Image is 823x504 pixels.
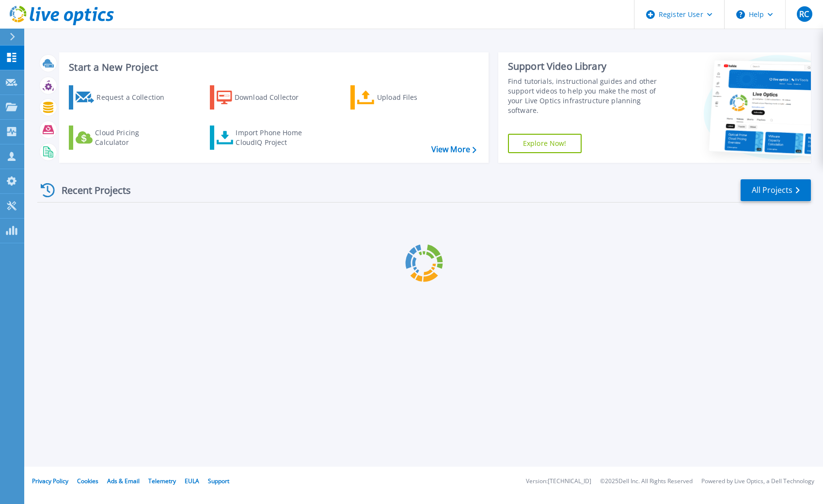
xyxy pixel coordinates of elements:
[69,62,476,73] h3: Start a New Project
[526,478,591,485] li: Version: [TECHNICAL_ID]
[431,145,476,154] a: View More
[69,85,177,110] a: Request a Collection
[377,88,455,107] div: Upload Files
[799,10,809,18] span: RC
[210,85,318,110] a: Download Collector
[96,88,174,107] div: Request a Collection
[508,77,666,115] div: Find tutorials, instructional guides and other support videos to help you make the most of your L...
[208,477,229,485] a: Support
[235,88,312,107] div: Download Collector
[148,477,176,485] a: Telemetry
[701,478,814,485] li: Powered by Live Optics, a Dell Technology
[185,477,199,485] a: EULA
[95,128,173,147] div: Cloud Pricing Calculator
[600,478,693,485] li: © 2025 Dell Inc. All Rights Reserved
[32,477,68,485] a: Privacy Policy
[508,134,582,153] a: Explore Now!
[350,85,459,110] a: Upload Files
[508,60,666,73] div: Support Video Library
[741,179,811,201] a: All Projects
[77,477,98,485] a: Cookies
[236,128,311,147] div: Import Phone Home CloudIQ Project
[37,178,144,202] div: Recent Projects
[107,477,140,485] a: Ads & Email
[69,126,177,150] a: Cloud Pricing Calculator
